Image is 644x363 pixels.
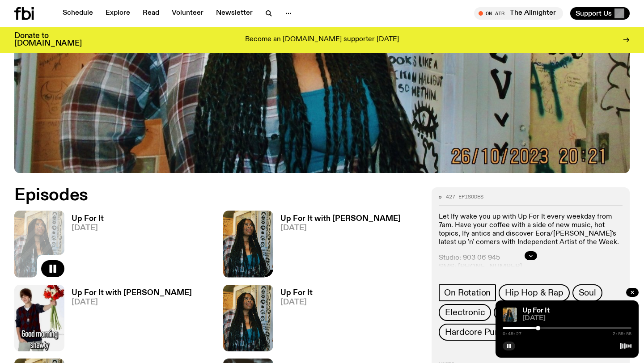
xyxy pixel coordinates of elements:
span: [DATE] [280,224,401,232]
a: Hardcore Punk [439,324,510,341]
span: 427 episodes [446,194,483,199]
p: Become an [DOMAIN_NAME] supporter [DATE] [245,36,399,44]
span: [DATE] [522,315,631,322]
h3: Up For It with [PERSON_NAME] [72,289,192,297]
img: Ify - a Brown Skin girl with black braided twists, looking up to the side with her tongue stickin... [223,285,273,351]
a: Neo-Soul [494,304,543,321]
button: Support Us [570,7,630,20]
a: Volunteer [166,7,209,20]
img: Ify - a Brown Skin girl with black braided twists, looking up to the side with her tongue stickin... [503,308,517,322]
button: On AirThe Allnighter [474,7,563,20]
a: Electronic [439,304,491,321]
a: Up For It with [PERSON_NAME][DATE] [64,289,192,351]
h3: Up For It with [PERSON_NAME] [280,215,401,223]
a: Up For It with [PERSON_NAME][DATE] [273,215,401,277]
a: Newsletter [211,7,258,20]
a: Hip Hop & Rap [499,284,569,301]
h3: Donate to [DOMAIN_NAME] [14,32,82,47]
h2: Episodes [14,187,421,203]
p: Let Ify wake you up with Up For It every weekday from 7am. Have your coffee with a side of new mu... [439,213,623,247]
a: Read [137,7,165,20]
span: Electronic [445,308,485,317]
img: Ify - a Brown Skin girl with black braided twists, looking up to the side with her tongue stickin... [223,211,273,277]
a: Schedule [57,7,98,20]
span: On Rotation [444,288,491,298]
h3: Up For It [72,215,104,223]
span: Hip Hop & Rap [505,288,563,298]
a: Up For It [522,307,550,314]
span: [DATE] [280,299,313,306]
a: On Rotation [439,284,496,301]
span: 2:59:58 [613,332,631,336]
span: Soul [579,288,596,298]
a: Up For It[DATE] [273,289,313,351]
a: Soul [572,284,602,301]
h3: Up For It [280,289,313,297]
a: Explore [100,7,136,20]
a: Up For It[DATE] [64,215,104,277]
span: [DATE] [72,224,104,232]
span: Support Us [576,9,612,17]
span: 0:49:27 [503,332,521,336]
span: Hardcore Punk [445,327,504,337]
span: [DATE] [72,299,192,306]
